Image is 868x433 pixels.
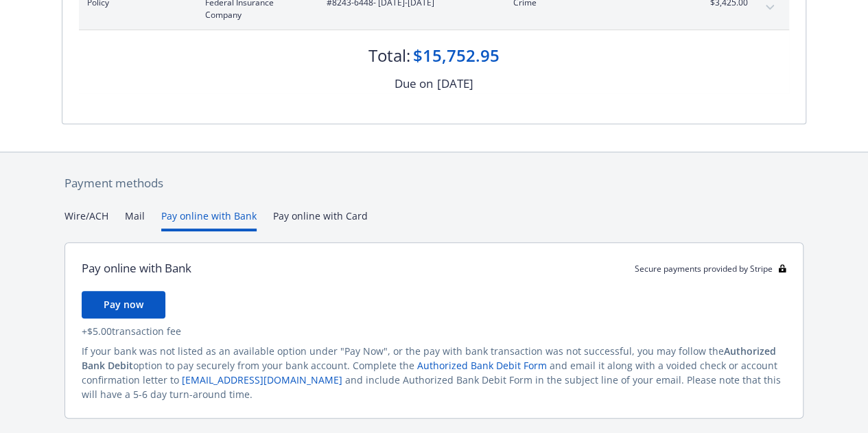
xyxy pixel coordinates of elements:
[82,344,776,372] span: Authorized Bank Debit
[413,44,500,67] div: $15,752.95
[64,209,108,231] button: Wire/ACH
[82,344,786,401] div: If your bank was not listed as an available option under "Pay Now", or the pay with bank transact...
[82,291,165,318] button: Pay now
[104,298,143,311] span: Pay now
[437,75,473,93] div: [DATE]
[125,209,145,231] button: Mail
[395,75,433,93] div: Due on
[635,263,786,274] div: Secure payments provided by Stripe
[64,174,804,192] div: Payment methods
[273,209,368,231] button: Pay online with Card
[368,44,410,67] div: Total:
[82,324,786,338] div: + $5.00 transaction fee
[161,209,257,231] button: Pay online with Bank
[417,359,547,372] a: Authorized Bank Debit Form
[82,259,191,277] div: Pay online with Bank
[182,373,342,386] a: [EMAIL_ADDRESS][DOMAIN_NAME]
